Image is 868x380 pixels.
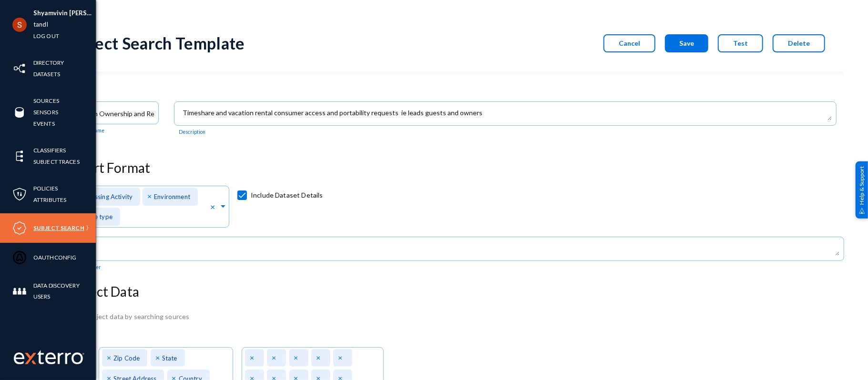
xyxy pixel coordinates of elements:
a: Policies [33,183,58,194]
img: icon-oauth.svg [12,250,27,265]
span: × [316,353,323,362]
span: Save [679,39,694,47]
a: Log out [33,30,59,41]
span: × [107,353,113,362]
span: Clear all [211,202,219,212]
a: Events [33,118,55,129]
mat-hint: Description [179,129,206,135]
span: Include Dataset Details [251,188,323,202]
span: State [162,354,177,362]
input: Name [72,110,154,118]
img: icon-members.svg [12,284,27,299]
a: Attributes [33,194,66,205]
img: exterro-work-mark.svg [14,350,84,364]
img: icon-elements.svg [12,149,27,163]
h3: Report Format [63,160,844,176]
span: × [272,353,278,362]
img: exterro-logo.svg [25,353,36,364]
span: × [338,353,345,362]
button: Test [718,34,763,52]
a: Subject Search [33,222,84,233]
a: Data Discovery Users [33,280,96,302]
h3: Subject Data [63,284,844,300]
img: ACg8ocLCHWB70YVmYJSZIkanuWRMiAOKj9BOxslbKTvretzi-06qRA=s96-c [12,18,27,32]
img: icon-inventory.svg [12,61,27,76]
img: help_support.svg [859,208,865,214]
button: Cancel [603,34,655,52]
span: Environment [154,193,190,200]
a: tandl [33,19,48,30]
div: Help & Support [856,161,868,219]
span: × [294,353,301,362]
a: Subject Traces [33,156,80,167]
button: Delete [773,34,825,52]
img: icon-sources.svg [12,105,27,120]
img: icon-compliance.svg [12,221,27,235]
a: OAuthConfig [33,252,76,263]
span: × [250,353,256,362]
span: Zip Code [113,354,140,362]
div: Subject Search Template [63,33,245,53]
div: Locate subject data by searching sources [63,311,844,321]
span: × [155,353,162,362]
span: Processing Activity [78,193,133,200]
button: Save [665,34,708,52]
img: icon-policies.svg [12,187,27,201]
a: Directory [33,57,64,68]
span: Cancel [619,39,640,47]
span: × [147,191,154,200]
a: Classifiers [33,145,66,156]
a: Datasets [33,69,60,80]
a: Sensors [33,107,58,118]
span: Test [733,39,748,47]
a: Sources [33,95,59,106]
li: Shyamvivin [PERSON_NAME] [PERSON_NAME] [33,8,96,19]
span: Delete [788,39,810,47]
